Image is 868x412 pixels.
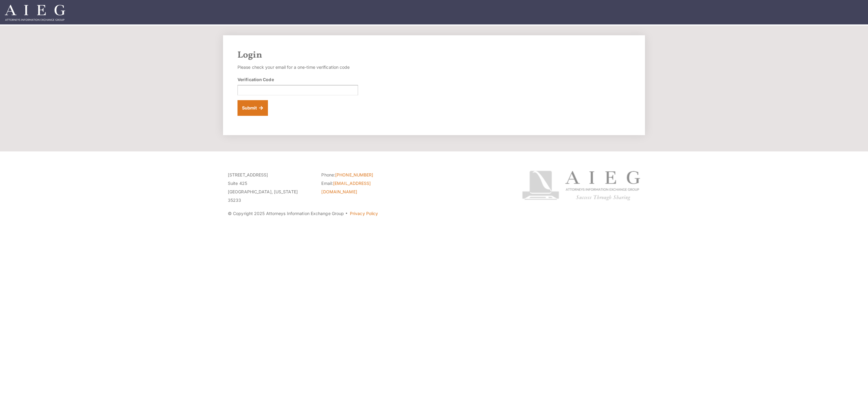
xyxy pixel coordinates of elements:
p: © Copyright 2025 Attorneys Information Exchange Group [228,209,499,218]
p: [STREET_ADDRESS] Suite 425 [GEOGRAPHIC_DATA], [US_STATE] 35233 [228,171,312,204]
img: Attorneys Information Exchange Group [5,5,65,21]
a: [EMAIL_ADDRESS][DOMAIN_NAME] [321,181,371,194]
a: Privacy Policy [350,211,378,216]
img: Attorneys Information Exchange Group logo [522,171,640,201]
button: Submit [237,100,268,116]
p: Please check your email for a one-time verification code [237,63,358,71]
li: Phone: [321,171,406,179]
label: Verification Code [237,76,274,83]
a: [PHONE_NUMBER] [335,172,373,177]
span: · [345,213,348,216]
h2: Login [237,50,631,61]
li: Email: [321,179,406,196]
